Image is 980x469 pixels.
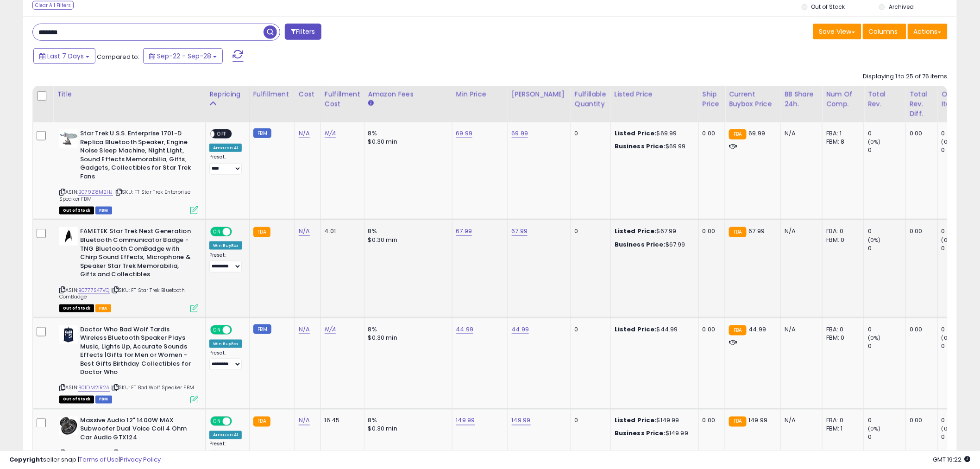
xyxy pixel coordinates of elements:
[231,417,245,425] span: OFF
[231,228,245,236] span: OFF
[59,304,94,312] span: All listings that are currently out of stock and unavailable for purchase on Amazon
[214,130,229,138] span: OFF
[863,72,948,81] div: Displaying 1 to 25 of 76 items
[253,324,271,334] small: FBM
[615,240,666,249] b: Business Price:
[157,51,211,61] span: Sep-22 - Sep-28
[749,227,765,235] span: 67.99
[826,227,857,235] div: FBA: 0
[299,416,310,425] a: N/A
[512,129,528,138] a: 69.99
[59,325,78,344] img: 41uI0Tkz5kL._SL40_.jpg
[703,227,718,235] div: 0.00
[785,325,815,334] div: N/A
[512,89,567,99] div: [PERSON_NAME]
[120,455,161,464] a: Privacy Policy
[59,188,190,202] span: | SKU: FT Star Trek Enterprise Speaker FBM
[97,52,139,61] span: Compared to:
[80,129,193,183] b: Star Trek U.S.S. Enterprise 1701-D Replica Bluetooth Speaker, Engine Noise Sleep Machine, Night L...
[615,227,691,235] div: $67.99
[942,236,955,244] small: (0%)
[9,455,43,464] strong: Copyright
[143,48,223,64] button: Sep-22 - Sep-28
[209,350,242,371] div: Preset:
[456,227,472,236] a: 67.99
[575,227,603,235] div: 0
[59,286,185,300] span: | SKU: FT Star Trek Bluetooth ComBadge
[826,236,857,244] div: FBM: 0
[868,325,905,334] div: 0
[368,138,445,146] div: $0.30 min
[615,325,691,334] div: $44.99
[59,129,198,213] div: ASIN:
[942,244,979,253] div: 0
[253,417,270,427] small: FBA
[59,129,78,148] img: 41+yiQmUqJL._SL40_.jpg
[325,89,360,109] div: Fulfillment Cost
[868,433,905,442] div: 0
[211,228,223,236] span: ON
[368,129,445,138] div: 8%
[942,334,955,342] small: (0%)
[729,417,746,427] small: FBA
[78,188,113,196] a: B079Z8M2HJ
[615,430,691,438] div: $149.99
[79,455,119,464] a: Terms of Use
[615,325,657,334] b: Listed Price:
[211,417,223,425] span: ON
[575,129,603,138] div: 0
[811,3,845,11] label: Out of Stock
[325,227,357,235] div: 4.01
[325,129,336,138] a: N/A
[368,99,374,108] small: Amazon Fees.
[456,129,473,138] a: 69.99
[209,441,242,462] div: Preset:
[512,416,531,425] a: 149.99
[826,89,860,109] div: Num of Comp.
[368,236,445,244] div: $0.30 min
[615,142,691,151] div: $69.99
[869,27,898,36] span: Columns
[209,431,242,439] div: Amazon AI
[868,342,905,350] div: 0
[253,89,291,99] div: Fulfillment
[9,456,161,464] div: seller snap | |
[703,129,718,138] div: 0.00
[512,325,529,334] a: 44.99
[942,227,979,235] div: 0
[209,154,242,175] div: Preset:
[942,325,979,334] div: 0
[325,325,336,334] a: N/A
[47,51,84,61] span: Last 7 Days
[615,241,691,249] div: $67.99
[211,326,223,334] span: ON
[729,325,746,336] small: FBA
[868,138,881,146] small: (0%)
[826,325,857,334] div: FBA: 0
[231,326,245,334] span: OFF
[325,417,357,425] div: 16.45
[80,325,193,379] b: Doctor Who Bad Wolf Tardis Wireless Bluetooth Speaker Plays Music, Lights Up, Accurate Sounds Eff...
[942,425,955,433] small: (0%)
[368,227,445,235] div: 8%
[368,89,448,99] div: Amazon Fees
[826,425,857,433] div: FBM: 1
[703,417,718,425] div: 0.00
[95,207,112,215] span: FBM
[910,89,934,119] div: Total Rev. Diff.
[285,24,321,40] button: Filters
[868,146,905,154] div: 0
[456,89,504,99] div: Min Price
[942,138,955,146] small: (0%)
[80,227,193,281] b: FAMETEK Star Trek Next Generation Bluetooth Communicator Badge - TNG Bluetooth ComBadge with Chir...
[78,286,110,294] a: B0777S47VQ
[95,396,112,404] span: FBM
[910,227,930,235] div: 0.00
[910,417,930,425] div: 0.00
[299,325,310,334] a: N/A
[942,417,979,425] div: 0
[59,325,198,403] div: ASIN:
[299,129,310,138] a: N/A
[826,138,857,146] div: FBM: 8
[95,304,111,312] span: FBA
